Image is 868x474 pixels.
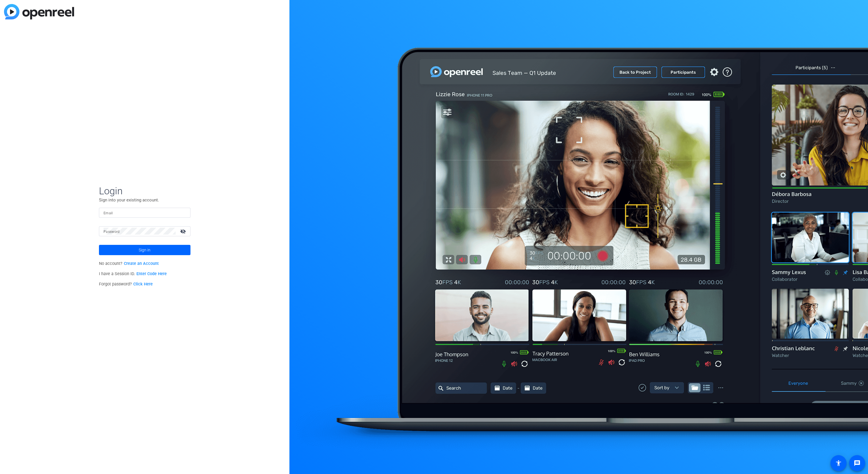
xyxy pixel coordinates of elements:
span: No account? [99,261,159,266]
img: blue-gradient.svg [4,4,74,19]
span: Sign in [139,243,150,257]
mat-icon: accessibility [835,460,842,467]
mat-icon: visibility_off [177,227,190,235]
input: Enter Email Address [104,209,186,216]
a: Enter Code Here [136,271,167,276]
mat-label: Password [104,230,120,234]
mat-label: Email [104,211,113,215]
span: I have a Session ID. [99,271,167,276]
span: Forgot password? [99,282,153,287]
a: Click Here [133,282,153,287]
button: Sign in [99,245,190,255]
mat-icon: message [854,460,861,467]
p: Sign into your existing account. [99,197,190,203]
span: Login [99,185,190,197]
a: Create an Account [124,261,159,266]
